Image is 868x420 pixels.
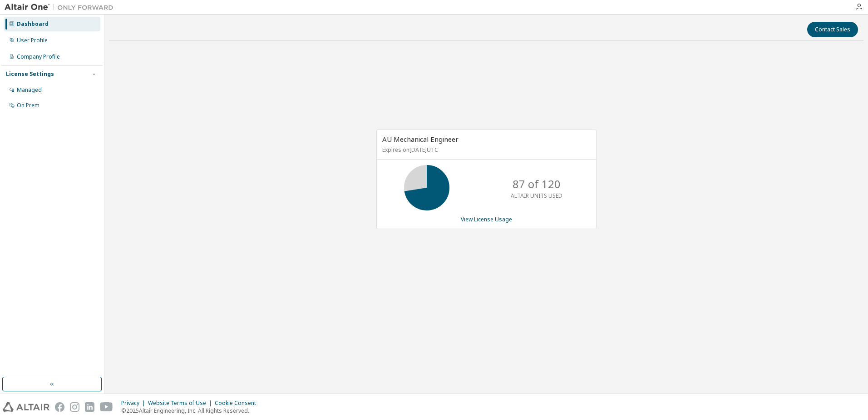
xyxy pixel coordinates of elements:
img: altair_logo.svg [3,402,49,412]
div: License Settings [6,70,54,78]
div: On Prem [17,102,39,109]
span: AU Mechanical Engineer [382,135,459,144]
div: Dashboard [17,20,49,28]
button: Contact Sales [807,22,858,37]
div: User Profile [17,37,48,44]
div: Managed [17,86,42,94]
p: Expires on [DATE] UTC [382,146,588,154]
img: facebook.svg [55,402,64,412]
div: Cookie Consent [215,400,261,407]
a: View License Usage [461,215,512,223]
div: Company Profile [17,53,60,60]
p: 87 of 120 [513,176,561,192]
img: Altair One [5,3,118,12]
div: Website Terms of Use [148,400,215,407]
img: linkedin.svg [85,402,94,412]
p: ALTAIR UNITS USED [511,192,562,200]
img: youtube.svg [100,402,113,412]
img: instagram.svg [70,402,79,412]
div: Privacy [121,400,148,407]
p: © 2025 Altair Engineering, Inc. All Rights Reserved. [121,407,261,415]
